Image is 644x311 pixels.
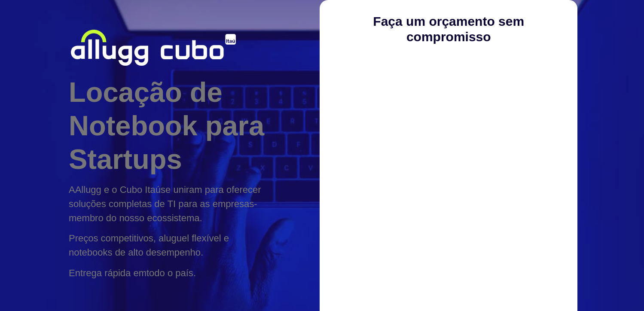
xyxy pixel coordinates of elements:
[75,184,161,195] strong: Allugg e o Cubo Itaú
[69,266,272,280] p: Entrega rápida em .
[601,270,644,311] iframe: Chat Widget
[346,14,551,45] h4: Faça um orçamento sem compromisso
[69,76,292,176] h1: Locação de Notebook para Startups
[69,231,272,259] p: Preços competitivos, aluguel flexível e notebooks de alto desempenho.
[69,183,272,225] p: A se uniram para oferecer soluções completas de TI para as empresas-membro do nosso ecossistema.
[147,268,193,278] strong: todo o país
